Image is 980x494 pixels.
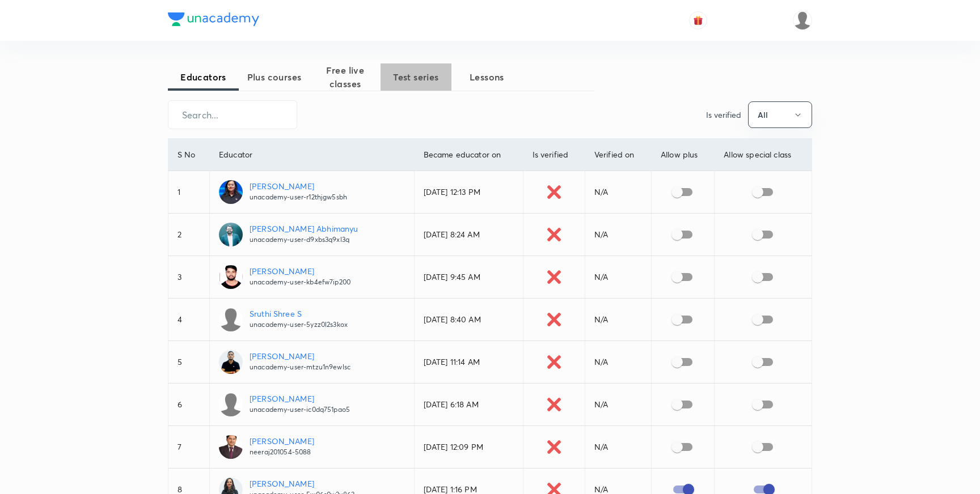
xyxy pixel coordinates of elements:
[414,341,523,384] td: [DATE] 11:14 AM
[250,350,350,362] p: [PERSON_NAME]
[381,70,451,84] span: Test series
[168,12,259,26] img: Company Logo
[250,435,314,447] p: [PERSON_NAME]
[689,11,707,29] button: avatar
[250,447,314,457] p: neeraj201054-5088
[414,171,523,214] td: [DATE] 12:13 PM
[693,15,703,25] img: avatar
[414,299,523,341] td: [DATE] 8:40 AM
[168,171,209,214] td: 1
[168,426,209,469] td: 7
[651,139,714,171] th: Allow plus
[793,11,812,30] img: Ajit
[219,223,405,246] a: [PERSON_NAME] Abhimanyuunacademy-user-d9xbs3q9xl3q
[250,223,358,235] p: [PERSON_NAME] Abhimanyu
[585,384,651,426] td: N/A
[585,139,651,171] th: Verified on
[168,256,209,299] td: 3
[250,235,358,245] p: unacademy-user-d9xbs3q9xl3q
[250,404,350,415] p: unacademy-user-ic0dq751pao5
[219,180,405,204] a: [PERSON_NAME]unacademy-user-r12thjgw5sbh
[715,139,812,171] th: Allow special class
[250,393,350,404] p: [PERSON_NAME]
[209,139,414,171] th: Educator
[250,478,354,489] p: [PERSON_NAME]
[239,70,310,84] span: Plus courses
[219,350,405,374] a: [PERSON_NAME]unacademy-user-mtzu1n9ewlsc
[219,265,405,289] a: [PERSON_NAME]unacademy-user-kb4efw7ip200
[585,299,651,341] td: N/A
[414,214,523,256] td: [DATE] 8:24 AM
[451,70,522,84] span: Lessons
[219,393,405,416] a: [PERSON_NAME]unacademy-user-ic0dq751pao5
[414,384,523,426] td: [DATE] 6:18 AM
[168,139,209,171] th: S No
[219,435,405,459] a: [PERSON_NAME]neeraj201054-5088
[250,180,347,192] p: [PERSON_NAME]
[585,341,651,384] td: N/A
[219,308,405,331] a: Sruthi Shree Sunacademy-user-5yzz0l2s3kox
[168,384,209,426] td: 6
[250,277,350,287] p: unacademy-user-kb4efw7ip200
[250,362,350,372] p: unacademy-user-mtzu1n9ewlsc
[250,308,348,320] p: Sruthi Shree S
[168,299,209,341] td: 4
[168,214,209,256] td: 2
[168,341,209,384] td: 5
[706,109,741,121] p: Is verified
[250,265,350,277] p: [PERSON_NAME]
[585,256,651,299] td: N/A
[748,101,812,128] button: All
[250,192,347,202] p: unacademy-user-r12thjgw5sbh
[250,320,348,330] p: unacademy-user-5yzz0l2s3kox
[585,214,651,256] td: N/A
[585,171,651,214] td: N/A
[168,12,259,29] a: Company Logo
[168,100,297,129] input: Search...
[168,70,239,84] span: Educators
[523,139,585,171] th: Is verified
[585,426,651,469] td: N/A
[310,63,381,91] span: Free live classes
[414,426,523,469] td: [DATE] 12:09 PM
[414,256,523,299] td: [DATE] 9:45 AM
[414,139,523,171] th: Became educator on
